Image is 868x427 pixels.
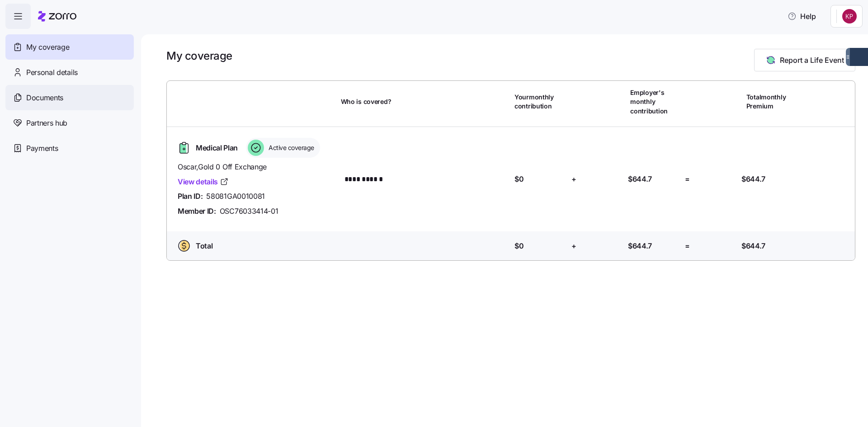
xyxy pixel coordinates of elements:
[220,206,278,217] span: OSC76033414-01
[5,85,134,110] a: Documents
[571,174,576,185] span: +
[26,92,63,103] span: Documents
[5,34,134,60] a: My coverage
[788,11,816,22] span: Help
[571,240,576,252] span: +
[26,42,69,53] span: My coverage
[196,142,238,154] span: Medical Plan
[685,174,690,185] span: =
[5,60,134,85] a: Personal details
[166,49,232,63] h1: My coverage
[26,67,78,78] span: Personal details
[628,174,652,185] span: $644.7
[514,93,565,111] span: Your monthly contribution
[341,97,392,106] span: Who is covered?
[5,110,134,136] a: Partners hub
[5,136,134,161] a: Payments
[178,191,203,202] span: Plan ID:
[630,88,681,116] span: Employer's monthly contribution
[754,49,855,71] button: Report a Life Event
[780,7,823,25] button: Help
[514,174,524,185] span: $0
[26,117,67,129] span: Partners hub
[266,143,314,152] span: Active coverage
[206,191,265,202] span: 58081GA0010081
[842,9,857,23] img: c3a7120eaee7586efcb5ce5e1c4e256b
[685,240,690,252] span: =
[741,240,765,252] span: $644.7
[26,143,58,154] span: Payments
[746,93,797,111] span: Total monthly Premium
[196,240,212,252] span: Total
[178,176,229,188] a: View details
[628,240,652,252] span: $644.7
[514,240,524,252] span: $0
[741,174,765,185] span: $644.7
[780,55,844,66] span: Report a Life Event
[178,161,334,173] span: Oscar , Gold 0 Off Exchange
[178,206,216,217] span: Member ID:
